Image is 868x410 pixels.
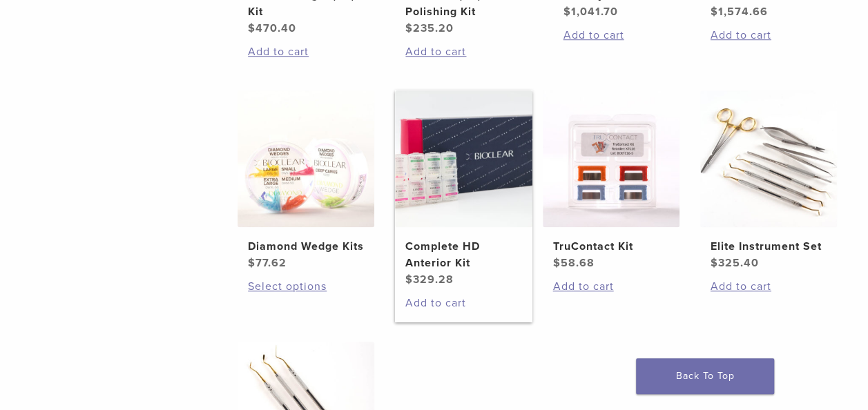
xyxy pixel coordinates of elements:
[711,238,827,255] h2: Elite Instrument Set
[248,278,364,295] a: Select options for “Diamond Wedge Kits”
[711,278,827,295] a: Add to cart: “Elite Instrument Set”
[552,278,668,295] a: Add to cart: “TruContact Kit”
[248,21,255,35] span: $
[248,43,364,60] a: Add to cart: “Black Triangle (BT) Kit”
[405,273,413,286] span: $
[405,238,521,271] h2: Complete HD Anterior Kit
[700,90,837,227] img: Elite Instrument Set
[405,295,521,311] a: Add to cart: “Complete HD Anterior Kit”
[711,5,718,19] span: $
[248,256,255,270] span: $
[238,90,374,271] a: Diamond Wedge KitsDiamond Wedge Kits $77.62
[711,256,718,270] span: $
[711,5,768,19] bdi: 1,574.66
[563,5,570,19] span: $
[248,238,364,255] h2: Diamond Wedge Kits
[405,273,454,286] bdi: 329.28
[636,358,774,394] a: Back To Top
[248,21,296,35] bdi: 470.40
[248,256,287,270] bdi: 77.62
[395,90,532,288] a: Complete HD Anterior KitComplete HD Anterior Kit $329.28
[563,5,617,19] bdi: 1,041.70
[552,238,668,255] h2: TruContact Kit
[405,21,454,35] bdi: 235.20
[552,256,560,270] span: $
[700,90,837,271] a: Elite Instrument SetElite Instrument Set $325.40
[543,90,679,271] a: TruContact KitTruContact Kit $58.68
[563,27,679,43] a: Add to cart: “HeatSync Kit”
[711,256,759,270] bdi: 325.40
[543,90,679,227] img: TruContact Kit
[405,43,521,60] a: Add to cart: “Rockstar (RS) Polishing Kit”
[238,90,374,227] img: Diamond Wedge Kits
[395,90,532,227] img: Complete HD Anterior Kit
[552,256,594,270] bdi: 58.68
[711,27,827,43] a: Add to cart: “Blaster Kit”
[405,21,413,35] span: $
